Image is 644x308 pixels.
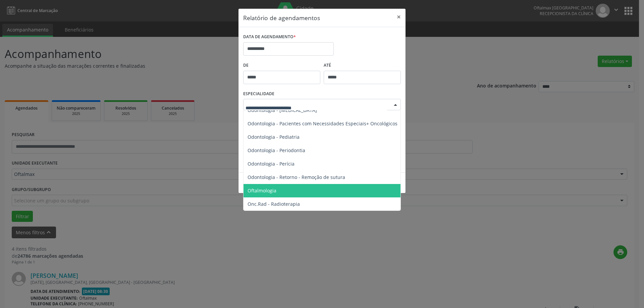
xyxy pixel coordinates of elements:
span: Odontologia - Perícia [248,161,294,167]
span: Odontologia - Retorno - Remoção de sutura [248,174,345,180]
button: Close [392,9,406,25]
h5: Relatório de agendamentos [243,13,320,22]
span: Odontologia - Periodontia [248,147,305,153]
span: Onc.Rad - Radioterapia [248,201,300,207]
label: ESPECIALIDADE [243,89,274,99]
span: Odontologia - Pediatria [248,134,300,140]
span: Odontologia - [MEDICAL_DATA] [248,107,317,113]
label: ATÉ [324,60,401,71]
label: De [243,60,320,71]
label: DATA DE AGENDAMENTO [243,32,296,42]
span: Odontologia - Pacientes com Necessidades Especiais+ Oncológicos [248,120,397,127]
span: Oftalmologia [248,187,276,194]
